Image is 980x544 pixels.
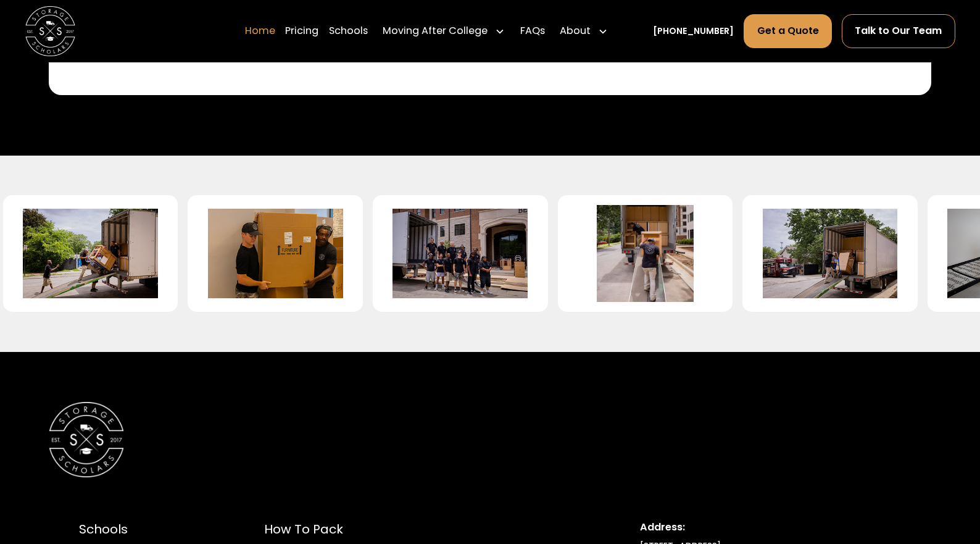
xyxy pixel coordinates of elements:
img: Storage Scholars main logo [25,6,75,56]
div: Address: [640,520,901,535]
img: tab_domain_overview_orange.svg [33,72,43,82]
a: Get a Quote [744,14,832,48]
a: FAQs [520,14,545,49]
div: Domain Overview [47,73,110,81]
a: How to Pack [264,520,396,538]
a: Pricing [285,14,318,49]
a: Schools [329,14,368,49]
div: Moving After College [383,23,488,38]
a: Talk to Our Team [842,14,955,48]
div: Keywords by Traffic [136,73,208,81]
img: website_grey.svg [20,32,30,42]
div: v 4.0.25 [35,20,60,30]
a: [PHONE_NUMBER] [653,25,734,38]
div: Moving After College [378,14,510,49]
div: About [555,14,613,49]
div: About [560,23,591,38]
div: Domain: [DOMAIN_NAME] [32,32,136,42]
a: Schools [79,520,159,538]
img: Storage Scholars Logomark. [49,402,124,477]
img: logo_orange.svg [20,20,30,30]
img: tab_keywords_by_traffic_grey.svg [123,72,133,82]
a: Home [245,14,275,49]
